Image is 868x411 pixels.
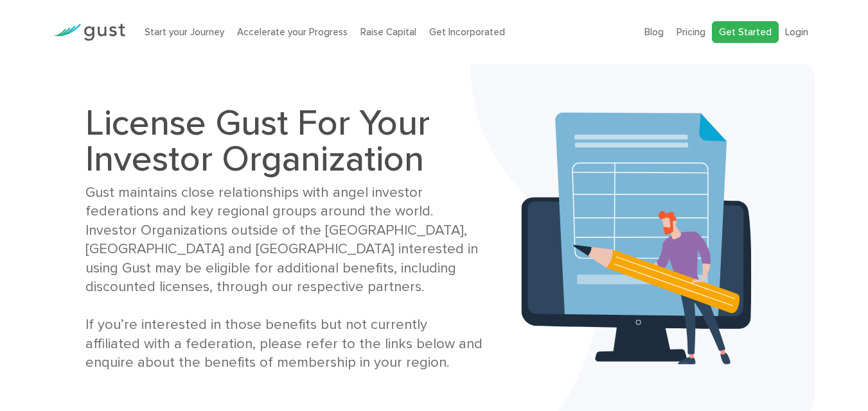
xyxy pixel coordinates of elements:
a: Get Started [712,21,779,44]
a: Raise Capital [360,26,416,38]
a: Accelerate your Progress [237,26,348,38]
img: Gust Logo [53,24,125,41]
a: Start your Journey [145,26,224,38]
a: Login [785,26,808,38]
a: Pricing [677,26,705,38]
a: Get Incorporated [429,26,505,38]
div: Gust maintains close relationships with angel investor federations and key regional groups around... [85,183,484,373]
h1: License Gust For Your Investor Organization [85,105,484,177]
a: Blog [644,26,664,38]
